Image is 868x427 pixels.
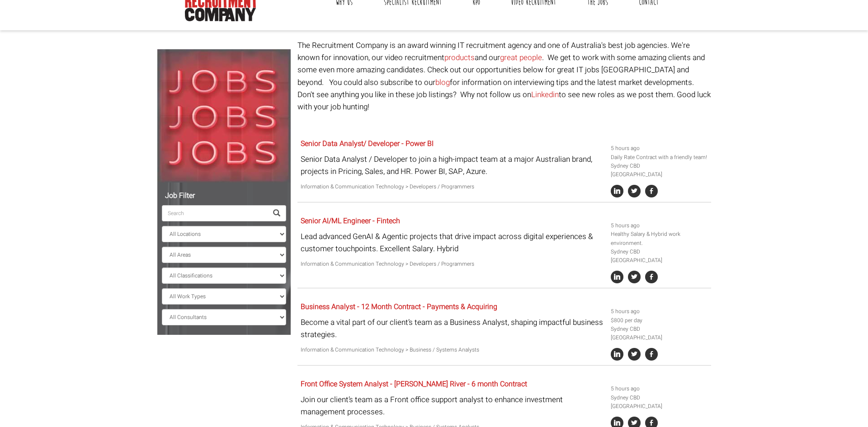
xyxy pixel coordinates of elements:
[611,144,708,153] li: 5 hours ago
[611,325,708,342] li: Sydney CBD [GEOGRAPHIC_DATA]
[435,77,450,88] a: blog
[611,307,708,316] li: 5 hours ago
[162,192,286,200] h5: Job Filter
[301,216,400,226] a: Senior AI/ML Engineer - Fintech
[611,153,708,162] li: Daily Rate Contract with a friendly team!
[301,394,604,418] p: Join our client’s team as a Front office support analyst to enhance investment management processes.
[611,162,708,179] li: Sydney CBD [GEOGRAPHIC_DATA]
[301,379,527,389] a: Front Office System Analyst - [PERSON_NAME] River - 6 month Contract
[611,316,708,325] li: $800 per day
[301,301,497,312] a: Business Analyst - 12 Month Contract - Payments & Acquiring
[301,316,604,341] p: Become a vital part of our client’s team as a Business Analyst, shaping impactful business strate...
[162,205,268,221] input: Search
[611,248,708,265] li: Sydney CBD [GEOGRAPHIC_DATA]
[301,183,604,191] p: Information & Communication Technology > Developers / Programmers
[500,52,542,63] a: great people
[301,230,604,255] p: Lead advanced GenAI & Agentic projects that drive impact across digital experiences & customer to...
[611,221,708,230] li: 5 hours ago
[611,394,708,411] li: Sydney CBD [GEOGRAPHIC_DATA]
[444,52,475,63] a: products
[531,89,559,100] a: Linkedin
[301,153,604,178] p: Senior Data Analyst / Developer to join a high-impact team at a major Australian brand, projects ...
[301,260,604,268] p: Information & Communication Technology > Developers / Programmers
[157,49,291,183] img: Jobs, Jobs, Jobs
[301,138,434,149] a: Senior Data Analyst/ Developer - Power BI
[611,385,708,393] li: 5 hours ago
[301,346,604,354] p: Information & Communication Technology > Business / Systems Analysts
[297,39,711,113] p: The Recruitment Company is an award winning IT recruitment agency and one of Australia's best job...
[611,230,708,247] li: Healthy Salary & Hybrid work environment.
